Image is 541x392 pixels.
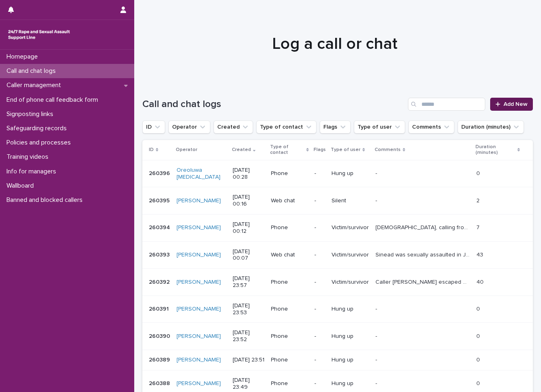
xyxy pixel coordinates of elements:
p: Operator [176,145,197,154]
p: Type of user [331,145,360,154]
a: [PERSON_NAME] [177,333,221,340]
p: 260388 [149,379,172,387]
p: Signposting links [3,110,60,118]
p: - [314,357,325,364]
p: Phone [271,380,308,387]
p: 7 [476,223,481,231]
p: Info for managers [3,168,63,175]
tr: 260390260390 [PERSON_NAME] [DATE] 23:52Phone-Hung up-- 00 [142,323,533,350]
p: Created [232,145,251,154]
p: Phone [271,357,308,364]
button: Flags [320,120,351,134]
p: Victim/survivor [332,279,369,286]
p: 260395 [149,196,171,204]
p: 43 [476,250,485,258]
p: Silent [332,197,369,204]
p: - [314,333,325,340]
p: - [314,279,325,286]
p: Wallboard [3,182,40,190]
p: 0 [476,169,482,177]
button: Operator [168,120,210,134]
p: 0 [476,379,482,387]
p: - [314,170,325,177]
p: Hung up [332,333,369,340]
p: 260389 [149,355,172,364]
tr: 260389260389 [PERSON_NAME] [DATE] 23:51Phone-Hung up-- 00 [142,350,533,370]
p: Duration (minutes) [476,142,515,158]
span: Add New [504,101,528,107]
a: [PERSON_NAME] [177,357,221,364]
p: Web chat [271,197,308,204]
p: - [314,252,325,258]
tr: 260392260392 [PERSON_NAME] [DATE] 23:57Phone-Victim/survivorCaller [PERSON_NAME] escaped a domest... [142,269,533,296]
p: - [375,196,379,204]
p: Banned and blocked callers [3,196,89,204]
tr: 260394260394 [PERSON_NAME] [DATE] 00:12Phone-Victim/survivor[DEMOGRAPHIC_DATA], calling from hosp... [142,214,533,241]
p: - [375,331,379,340]
tr: 260391260391 [PERSON_NAME] [DATE] 23:53Phone-Hung up-- 00 [142,296,533,323]
p: 40 [476,277,485,286]
p: Web chat [271,252,308,258]
p: [DATE] 00:12 [233,221,264,235]
a: [PERSON_NAME] [177,197,221,204]
p: [DATE] 23:57 [233,275,264,289]
p: Male, calling from hospital, talked about being subjected to SV and being vulnerable, explored wh... [375,223,471,231]
p: 260392 [149,277,171,286]
p: - [314,380,325,387]
p: ID [149,145,154,154]
button: Created [214,120,253,134]
p: Victim/survivor [332,224,369,231]
a: Oreoluwa [MEDICAL_DATA] [177,167,226,181]
p: [DATE] 00:16 [233,194,264,208]
p: [DATE] 23:51 [233,357,264,364]
p: Victim/survivor [332,252,369,258]
p: - [314,197,325,204]
p: 0 [476,355,482,364]
p: Caller Gwen escaped a domestically sexually abusive relationship 6 years ago, during which she wa... [375,277,471,286]
p: - [314,224,325,231]
p: 260393 [149,250,171,258]
p: 260391 [149,304,170,313]
tr: 260396260396 Oreoluwa [MEDICAL_DATA] [DATE] 00:28Phone-Hung up-- 00 [142,160,533,187]
button: Duration (minutes) [458,120,524,134]
img: rhQMoQhaT3yELyF149Cw [7,26,72,43]
p: Phone [271,279,308,286]
a: [PERSON_NAME] [177,306,221,313]
p: Type of contact [270,142,304,158]
p: 260396 [149,169,172,177]
p: 260394 [149,223,172,231]
button: Comments [408,120,454,134]
p: - [375,379,379,387]
p: Training videos [3,153,55,161]
button: Type of user [354,120,405,134]
a: Add New [490,98,533,111]
p: [DATE] 23:49 [233,377,264,391]
p: Phone [271,170,308,177]
p: [DATE] 00:28 [233,167,264,181]
p: 260390 [149,331,172,340]
p: Homepage [3,53,44,61]
p: [DATE] 00:07 [233,248,264,262]
p: Policies and processes [3,139,77,147]
p: - [375,304,379,313]
a: [PERSON_NAME] [177,380,221,387]
p: 0 [476,331,482,340]
p: Comments [375,145,401,154]
p: - [375,355,379,364]
p: End of phone call feedback form [3,96,105,104]
p: Phone [271,306,308,313]
input: Search [408,98,485,111]
button: ID [142,120,165,134]
p: Sinead was sexually assaulted in June. She referred herself to a SARC and has had therapy session... [375,250,471,258]
p: Caller management [3,81,68,89]
p: Call and chat logs [3,67,62,75]
p: Hung up [332,170,369,177]
p: Safeguarding records [3,125,73,132]
p: - [314,306,325,313]
p: - [375,169,379,177]
p: Phone [271,333,308,340]
p: Hung up [332,357,369,364]
h1: Log a call or chat [142,34,527,54]
p: Hung up [332,380,369,387]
